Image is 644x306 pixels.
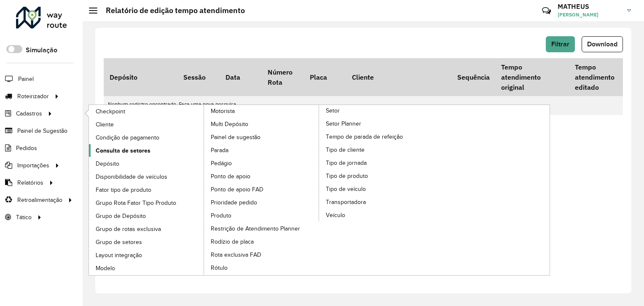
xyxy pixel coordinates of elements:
[104,58,177,96] th: Depósito
[89,262,204,274] a: Modelo
[89,144,204,157] a: Consulta de setores
[96,199,176,207] span: Grupo Rota Fator Tipo Produto
[537,2,555,20] a: Contato Rápido
[89,209,204,222] a: Grupo de Depósito
[16,109,42,118] span: Cadastros
[96,185,151,194] span: Fator tipo de produto
[326,132,403,141] span: Tempo de parada de refeição
[204,144,319,156] a: Parada
[89,170,204,183] a: Disponibilidade de veículos
[16,144,37,153] span: Pedidos
[211,172,250,181] span: Ponto de apoio
[262,58,304,96] th: Número Rota
[319,209,435,221] a: Veículo
[89,183,204,196] a: Fator tipo de produto
[346,58,451,96] th: Cliente
[326,145,365,154] span: Tipo de cliente
[89,223,204,235] a: Grupo de rotas exclusiva
[211,263,228,272] span: Rótulo
[326,172,368,180] span: Tipo de produto
[96,251,142,260] span: Layout integração
[89,249,204,261] a: Layout integração
[89,131,204,144] a: Condição de pagamento
[558,3,621,11] h3: MATHEUS
[326,106,340,115] span: Setor
[204,157,319,169] a: Pedágio
[211,237,254,246] span: Rodízio de placa
[304,58,346,96] th: Placa
[582,36,623,52] button: Download
[211,120,248,129] span: Multi Depósito
[326,158,367,167] span: Tipo de jornada
[211,224,300,233] span: Restrição de Atendimento Planner
[319,156,435,169] a: Tipo de jornada
[451,58,495,96] th: Sequência
[96,107,125,116] span: Checkpoint
[211,211,231,220] span: Produto
[96,146,150,155] span: Consulta de setores
[211,185,263,194] span: Ponto de apoio FAD
[204,209,319,222] a: Produto
[569,58,643,96] th: Tempo atendimento editado
[96,238,142,247] span: Grupo de setores
[16,213,32,222] span: Tático
[319,169,435,182] a: Tipo de produto
[17,196,62,204] span: Retroalimentação
[204,235,319,248] a: Rodízio de placa
[220,58,262,96] th: Data
[17,178,43,187] span: Relatórios
[89,236,204,248] a: Grupo de setores
[89,157,204,170] a: Depósito
[89,105,204,118] a: Checkpoint
[96,225,161,234] span: Grupo de rotas exclusiva
[211,198,257,207] span: Prioridade pedido
[177,58,220,96] th: Sessão
[18,75,34,83] span: Painel
[319,196,435,208] a: Transportadora
[204,131,319,143] a: Painel de sugestão
[319,130,435,143] a: Tempo de parada de refeição
[96,212,146,220] span: Grupo de Depósito
[204,170,319,183] a: Ponto de apoio
[204,183,319,196] a: Ponto de apoio FAD
[319,143,435,156] a: Tipo de cliente
[319,117,435,130] a: Setor Planner
[204,222,319,235] a: Restrição de Atendimento Planner
[211,250,261,259] span: Rota exclusiva FAD
[89,118,204,131] a: Cliente
[204,196,319,209] a: Prioridade pedido
[96,264,115,273] span: Modelo
[211,159,232,168] span: Pedágio
[204,118,319,130] a: Multi Depósito
[89,105,319,275] a: Motorista
[211,133,260,142] span: Painel de sugestão
[204,105,435,275] a: Setor
[26,45,57,55] label: Simulação
[211,107,235,115] span: Motorista
[326,198,366,207] span: Transportadora
[17,161,49,170] span: Importações
[96,159,119,168] span: Depósito
[587,40,617,48] span: Download
[17,92,49,101] span: Roteirizador
[17,126,67,135] span: Painel de Sugestão
[326,211,345,220] span: Veículo
[326,119,361,128] span: Setor Planner
[211,146,228,155] span: Parada
[551,40,569,48] span: Filtrar
[204,248,319,261] a: Rota exclusiva FAD
[97,6,245,15] h2: Relatório de edição tempo atendimento
[326,185,366,193] span: Tipo de veículo
[89,196,204,209] a: Grupo Rota Fator Tipo Produto
[96,172,167,181] span: Disponibilidade de veículos
[319,183,435,195] a: Tipo de veículo
[546,36,575,52] button: Filtrar
[495,58,569,96] th: Tempo atendimento original
[558,11,621,19] span: [PERSON_NAME]
[96,133,159,142] span: Condição de pagamento
[96,120,114,129] span: Cliente
[204,261,319,274] a: Rótulo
